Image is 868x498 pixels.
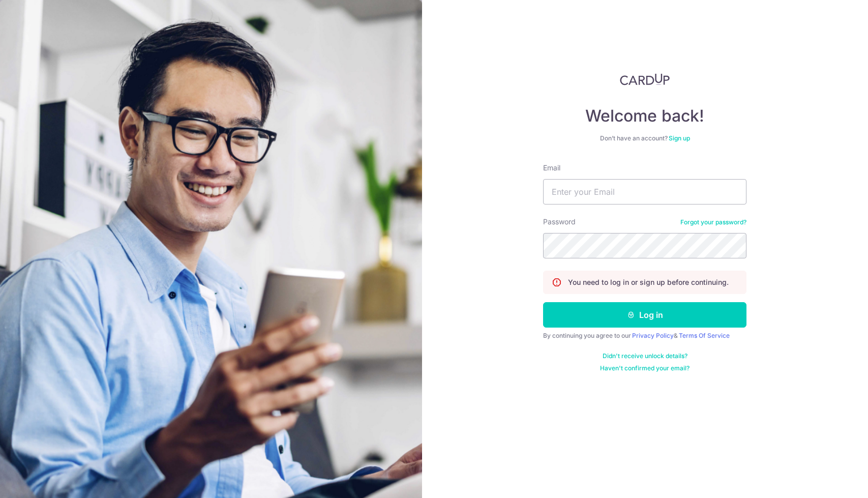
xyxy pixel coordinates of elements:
a: Sign up [669,134,690,142]
img: CardUp Logo [620,73,670,85]
p: You need to log in or sign up before continuing. [568,277,729,287]
a: Haven't confirmed your email? [600,364,690,372]
label: Password [543,217,576,227]
h4: Welcome back! [543,106,746,126]
a: Forgot your password? [680,218,746,226]
button: Log in [543,302,746,328]
a: Didn't receive unlock details? [603,352,687,360]
a: Terms Of Service [679,332,730,339]
div: Don’t have an account? [543,134,746,142]
label: Email [543,163,560,173]
div: By continuing you agree to our & [543,332,746,340]
a: Privacy Policy [632,332,674,339]
input: Enter your Email [543,179,746,204]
